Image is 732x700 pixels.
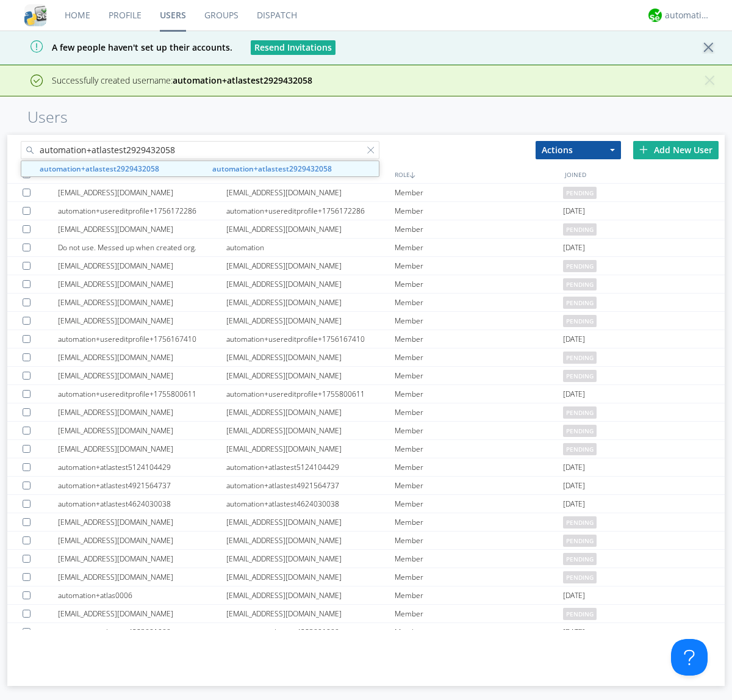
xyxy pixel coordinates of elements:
[563,187,597,199] span: pending
[395,586,563,604] div: Member
[671,639,708,676] iframe: Toggle Customer Support
[21,141,379,159] input: Search users
[58,586,226,604] div: automation+atlas0006
[226,440,395,458] div: [EMAIL_ADDRESS][DOMAIN_NAME]
[395,568,563,586] div: Member
[226,458,395,476] div: automation+atlastest5124104429
[563,458,585,477] span: [DATE]
[395,477,563,494] div: Member
[173,74,312,86] strong: automation+atlastest2929432058
[395,458,563,476] div: Member
[58,220,226,238] div: [EMAIL_ADDRESS][DOMAIN_NAME]
[7,202,725,220] a: automation+usereditprofile+1756172286automation+usereditprofile+1756172286Member[DATE]
[395,294,563,311] div: Member
[563,516,597,529] span: pending
[395,532,563,549] div: Member
[226,403,395,421] div: [EMAIL_ADDRESS][DOMAIN_NAME]
[639,145,648,154] img: plus.svg
[226,348,395,366] div: [EMAIL_ADDRESS][DOMAIN_NAME]
[562,165,732,183] div: JOINED
[395,550,563,568] div: Member
[7,184,725,202] a: [EMAIL_ADDRESS][DOMAIN_NAME][EMAIL_ADDRESS][DOMAIN_NAME]Memberpending
[633,141,719,159] div: Add New User
[563,385,585,403] span: [DATE]
[58,568,226,586] div: [EMAIL_ADDRESS][DOMAIN_NAME]
[9,41,232,53] span: A few people haven't set up their accounts.
[563,260,597,272] span: pending
[7,403,725,422] a: [EMAIL_ADDRESS][DOMAIN_NAME][EMAIL_ADDRESS][DOMAIN_NAME]Memberpending
[563,443,597,455] span: pending
[7,312,725,330] a: [EMAIL_ADDRESS][DOMAIN_NAME][EMAIL_ADDRESS][DOMAIN_NAME]Memberpending
[395,385,563,403] div: Member
[58,403,226,421] div: [EMAIL_ADDRESS][DOMAIN_NAME]
[563,406,597,419] span: pending
[395,184,563,201] div: Member
[40,164,159,174] strong: automation+atlastest2929432058
[563,297,597,309] span: pending
[563,278,597,290] span: pending
[58,440,226,458] div: [EMAIL_ADDRESS][DOMAIN_NAME]
[226,513,395,531] div: [EMAIL_ADDRESS][DOMAIN_NAME]
[58,605,226,622] div: [EMAIL_ADDRESS][DOMAIN_NAME]
[58,330,226,348] div: automation+usereditprofile+1756167410
[58,422,226,439] div: [EMAIL_ADDRESS][DOMAIN_NAME]
[395,348,563,366] div: Member
[7,257,725,275] a: [EMAIL_ADDRESS][DOMAIN_NAME][EMAIL_ADDRESS][DOMAIN_NAME]Memberpending
[58,385,226,403] div: automation+usereditprofile+1755800611
[395,605,563,622] div: Member
[7,294,725,312] a: [EMAIL_ADDRESS][DOMAIN_NAME][EMAIL_ADDRESS][DOMAIN_NAME]Memberpending
[648,9,662,22] img: d2d01cd9b4174d08988066c6d424eccd
[212,164,332,174] strong: automation+atlastest2929432058
[7,623,725,641] a: automation+atlastest4283901099automation+atlastest4283901099Member[DATE]
[7,458,725,477] a: automation+atlastest5124104429automation+atlastest5124104429Member[DATE]
[7,550,725,568] a: [EMAIL_ADDRESS][DOMAIN_NAME][EMAIL_ADDRESS][DOMAIN_NAME]Memberpending
[395,312,563,330] div: Member
[52,74,312,86] span: Successfully created username:
[226,385,395,403] div: automation+usereditprofile+1755800611
[7,348,725,367] a: [EMAIL_ADDRESS][DOMAIN_NAME][EMAIL_ADDRESS][DOMAIN_NAME]Memberpending
[251,40,335,55] button: Resend Invitations
[563,202,585,220] span: [DATE]
[563,535,597,547] span: pending
[563,370,597,382] span: pending
[395,367,563,384] div: Member
[665,9,711,21] div: automation+atlas
[7,367,725,385] a: [EMAIL_ADDRESS][DOMAIN_NAME][EMAIL_ADDRESS][DOMAIN_NAME]Memberpending
[226,477,395,494] div: automation+atlastest4921564737
[58,623,226,641] div: automation+atlastest4283901099
[226,257,395,275] div: [EMAIL_ADDRESS][DOMAIN_NAME]
[7,477,725,495] a: automation+atlastest4921564737automation+atlastest4921564737Member[DATE]
[395,513,563,531] div: Member
[7,532,725,550] a: [EMAIL_ADDRESS][DOMAIN_NAME][EMAIL_ADDRESS][DOMAIN_NAME]Memberpending
[24,4,46,26] img: cddb5a64eb264b2086981ab96f4c1ba7
[563,553,597,565] span: pending
[58,367,226,384] div: [EMAIL_ADDRESS][DOMAIN_NAME]
[226,495,395,513] div: automation+atlastest4624030038
[58,477,226,494] div: automation+atlastest4921564737
[226,330,395,348] div: automation+usereditprofile+1756167410
[226,623,395,641] div: automation+atlastest4283901099
[563,623,585,641] span: [DATE]
[7,495,725,513] a: automation+atlastest4624030038automation+atlastest4624030038Member[DATE]
[58,550,226,568] div: [EMAIL_ADDRESS][DOMAIN_NAME]
[226,220,395,238] div: [EMAIL_ADDRESS][DOMAIN_NAME]
[7,330,725,348] a: automation+usereditprofile+1756167410automation+usereditprofile+1756167410Member[DATE]
[395,440,563,458] div: Member
[226,202,395,220] div: automation+usereditprofile+1756172286
[58,294,226,311] div: [EMAIL_ADDRESS][DOMAIN_NAME]
[58,275,226,293] div: [EMAIL_ADDRESS][DOMAIN_NAME]
[226,568,395,586] div: [EMAIL_ADDRESS][DOMAIN_NAME]
[226,586,395,604] div: [EMAIL_ADDRESS][DOMAIN_NAME]
[536,141,621,159] button: Actions
[563,352,597,364] span: pending
[7,239,725,257] a: Do not use. Messed up when created org.automationMember[DATE]
[58,257,226,275] div: [EMAIL_ADDRESS][DOMAIN_NAME]
[395,403,563,421] div: Member
[226,294,395,311] div: [EMAIL_ADDRESS][DOMAIN_NAME]
[395,220,563,238] div: Member
[226,312,395,330] div: [EMAIL_ADDRESS][DOMAIN_NAME]
[7,586,725,605] a: automation+atlas0006[EMAIL_ADDRESS][DOMAIN_NAME]Member[DATE]
[395,422,563,439] div: Member
[58,312,226,330] div: [EMAIL_ADDRESS][DOMAIN_NAME]
[58,239,226,256] div: Do not use. Messed up when created org.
